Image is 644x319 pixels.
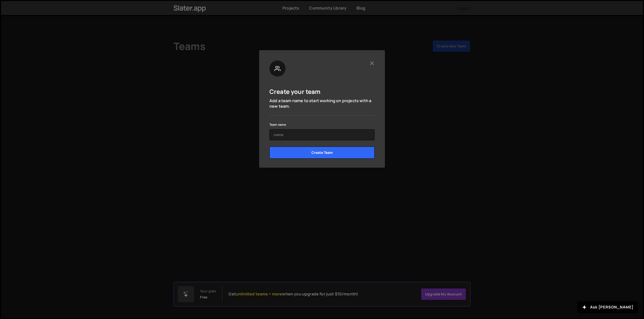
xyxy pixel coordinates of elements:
[269,122,286,127] label: Team name
[269,147,375,159] input: Create Team
[269,98,375,109] p: Add a team name to start working on projects with a new team.
[369,60,375,66] button: Close
[269,129,375,140] input: name
[269,88,321,95] h5: Create your team
[578,301,638,313] button: Ask [PERSON_NAME]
